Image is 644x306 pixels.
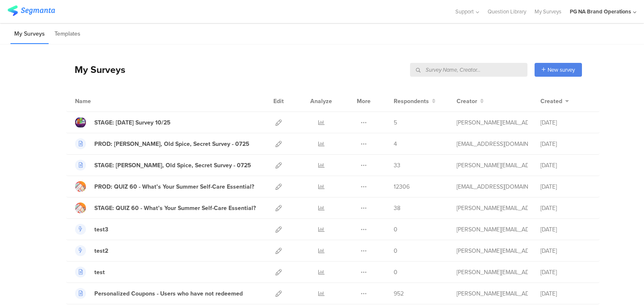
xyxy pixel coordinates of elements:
[394,246,397,255] span: 0
[540,97,569,106] button: Created
[394,204,400,213] span: 38
[394,182,410,191] span: 12306
[540,289,591,298] div: [DATE]
[66,62,125,77] div: My Surveys
[457,289,528,298] div: larson.m@pg.com
[394,140,397,148] span: 4
[457,118,528,127] div: shirley.j@pg.com
[394,289,404,298] span: 952
[540,161,591,170] div: [DATE]
[540,246,591,255] div: [DATE]
[94,204,256,213] div: STAGE: QUIZ 60 - What’s Your Summer Self-Care Essential?
[457,161,528,170] div: shirley.j@pg.com
[455,8,474,16] span: Support
[75,181,254,192] a: PROD: QUIZ 60 - What’s Your Summer Self-Care Essential?
[75,138,249,149] a: PROD: [PERSON_NAME], Old Spice, Secret Survey - 0725
[75,267,105,277] a: test
[94,225,108,234] div: test3
[457,204,528,213] div: shirley.j@pg.com
[309,91,334,112] div: Analyze
[394,225,397,234] span: 0
[75,224,108,235] a: test3
[548,66,575,74] span: New survey
[457,97,484,106] button: Creator
[540,140,591,148] div: [DATE]
[75,245,108,256] a: test2
[75,202,256,213] a: STAGE: QUIZ 60 - What’s Your Summer Self-Care Essential?
[540,268,591,277] div: [DATE]
[457,246,528,255] div: larson.m@pg.com
[75,288,243,299] a: Personalized Coupons - Users who have not redeemed
[94,268,105,277] div: test
[75,97,125,106] div: Name
[94,246,108,255] div: test2
[394,161,400,170] span: 33
[457,268,528,277] div: larson.m@pg.com
[540,182,591,191] div: [DATE]
[540,118,591,127] div: [DATE]
[51,24,84,44] li: Templates
[10,24,49,44] li: My Surveys
[94,289,243,298] div: Personalized Coupons - Users who have not redeemed
[457,97,477,106] span: Creator
[94,118,171,127] div: STAGE: Diwali Survey 10/25
[94,140,249,148] div: PROD: Olay, Old Spice, Secret Survey - 0725
[540,225,591,234] div: [DATE]
[8,5,55,16] img: segmanta logo
[394,268,397,277] span: 0
[540,204,591,213] div: [DATE]
[75,160,251,171] a: STAGE: [PERSON_NAME], Old Spice, Secret Survey - 0725
[355,91,373,112] div: More
[394,97,436,106] button: Respondents
[94,161,251,170] div: STAGE: Olay, Old Spice, Secret Survey - 0725
[570,8,631,16] div: PG NA Brand Operations
[457,225,528,234] div: larson.m@pg.com
[394,97,429,106] span: Respondents
[270,91,288,112] div: Edit
[457,182,528,191] div: kumar.h.7@pg.com
[540,97,562,106] span: Created
[75,117,171,128] a: STAGE: [DATE] Survey 10/25
[457,140,528,148] div: yadav.vy.3@pg.com
[410,63,527,77] input: Survey Name, Creator...
[94,182,254,191] div: PROD: QUIZ 60 - What’s Your Summer Self-Care Essential?
[394,118,397,127] span: 5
